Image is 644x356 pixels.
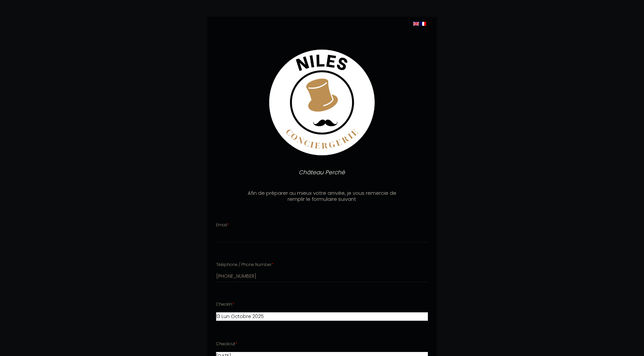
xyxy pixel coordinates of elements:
[413,22,419,26] img: en.png
[247,190,397,202] h3: Afin de préparer au mieux votre arrivée, je vous remercie de remplir le formulaire suivant
[216,262,274,268] label: Téléphone / Phone Number
[216,222,229,228] label: Email
[250,168,394,177] p: Château Perché
[216,301,234,308] label: Checkin
[216,341,237,347] label: Checkout
[420,22,426,26] img: fr.png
